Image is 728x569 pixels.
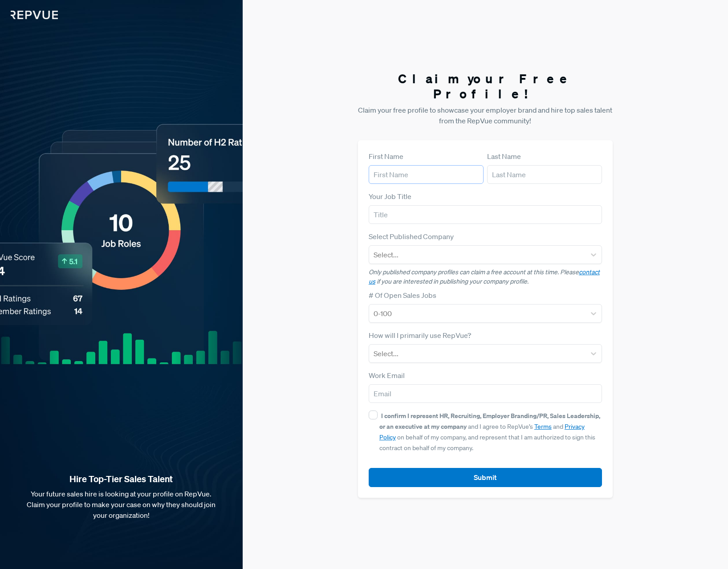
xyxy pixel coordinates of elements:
label: How will I primarily use RepVue? [369,330,471,341]
label: Your Job Title [369,191,411,202]
p: Claim your free profile to showcase your employer brand and hire top sales talent from the RepVue... [358,105,613,126]
input: Title [369,205,602,224]
label: Work Email [369,370,405,381]
a: Terms [534,423,552,431]
input: Email [369,384,602,403]
button: Submit [369,468,602,487]
p: Only published company profiles can claim a free account at this time. Please if you are interest... [369,268,602,286]
input: Last Name [487,165,602,184]
a: contact us [369,268,600,285]
label: Last Name [487,151,521,162]
p: Your future sales hire is looking at your profile on RepVue. Claim your profile to make your case... [14,488,228,520]
h3: Claim your Free Profile! [358,71,613,101]
strong: Hire Top-Tier Sales Talent [14,473,228,485]
span: and I agree to RepVue’s and on behalf of my company, and represent that I am authorized to sign t... [379,412,600,452]
label: First Name [369,151,403,162]
input: First Name [369,165,484,184]
strong: I confirm I represent HR, Recruiting, Employer Branding/PR, Sales Leadership, or an executive at ... [379,411,600,431]
label: Select Published Company [369,231,454,242]
label: # Of Open Sales Jobs [369,290,436,301]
